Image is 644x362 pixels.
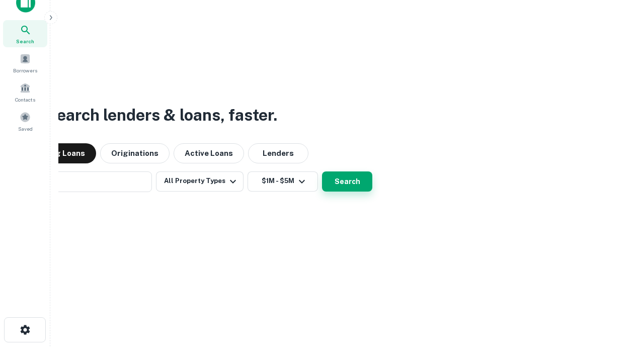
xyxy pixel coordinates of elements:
[322,171,372,192] button: Search
[13,66,37,74] span: Borrowers
[156,171,244,192] button: All Property Types
[18,125,33,133] span: Saved
[248,143,308,163] button: Lenders
[3,108,47,135] a: Saved
[100,143,170,163] button: Originations
[46,103,277,127] h3: Search lenders & loans, faster.
[3,78,47,106] a: Contacts
[3,20,47,47] a: Search
[248,171,318,192] button: $1M - $5M
[3,49,47,76] a: Borrowers
[16,37,34,45] span: Search
[174,143,244,163] button: Active Loans
[594,249,644,298] iframe: Chat Widget
[15,96,35,104] span: Contacts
